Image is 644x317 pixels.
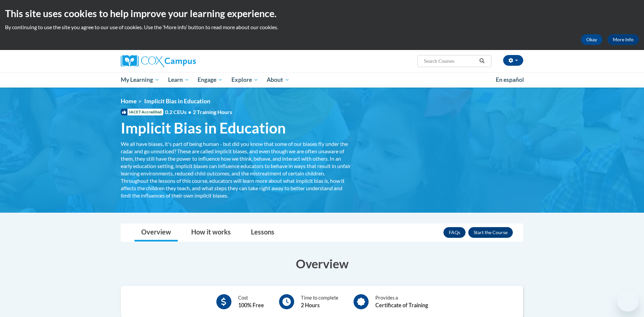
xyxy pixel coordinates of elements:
b: 2 Hours [301,302,320,308]
div: Time to complete [301,294,338,309]
span: Implicit Bias in Education [144,98,210,105]
a: Home [121,98,137,105]
span: About [267,76,289,84]
span: • [188,109,191,115]
a: My Learning [116,72,164,88]
a: Lessons [244,224,281,242]
b: 100% Free [238,302,264,308]
input: Search Courses [423,57,477,65]
span: Explore [231,76,258,84]
a: Learn [164,72,194,88]
img: Cox Campus [121,55,196,67]
a: Engage [193,72,227,88]
a: About [263,72,294,88]
a: Cox Campus [121,55,248,67]
span: 0.2 CEUs [165,108,232,116]
span: En español [496,76,524,83]
iframe: Button to launch messaging window [617,290,639,312]
p: By continuing to use the site you agree to our use of cookies. Use the ‘More info’ button to read... [5,23,639,31]
a: More Info [607,34,639,45]
a: En español [491,73,528,87]
a: Overview [135,224,178,242]
div: Cost [238,294,264,309]
div: Provides a [375,294,428,309]
span: Implicit Bias in Education [121,119,286,137]
span: Learn [168,76,189,84]
button: Search [477,57,487,65]
a: Explore [227,72,263,88]
span: 2 Training Hours [193,109,232,115]
a: FAQs [443,227,466,238]
h3: Overview [121,255,523,272]
a: How it works [184,224,237,242]
span: IACET Accredited [121,109,163,115]
div: Main menu [111,72,533,88]
h2: This site uses cookies to help improve your learning experience. [5,7,639,20]
button: Okay [581,34,602,45]
button: Enroll [468,227,513,238]
button: Account Settings [503,55,523,66]
span: Engage [198,76,223,84]
span: My Learning [121,76,159,84]
b: Certificate of Training [375,302,428,308]
div: We all have biases, it's part of being human - but did you know that some of our biases fly under... [121,140,352,199]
